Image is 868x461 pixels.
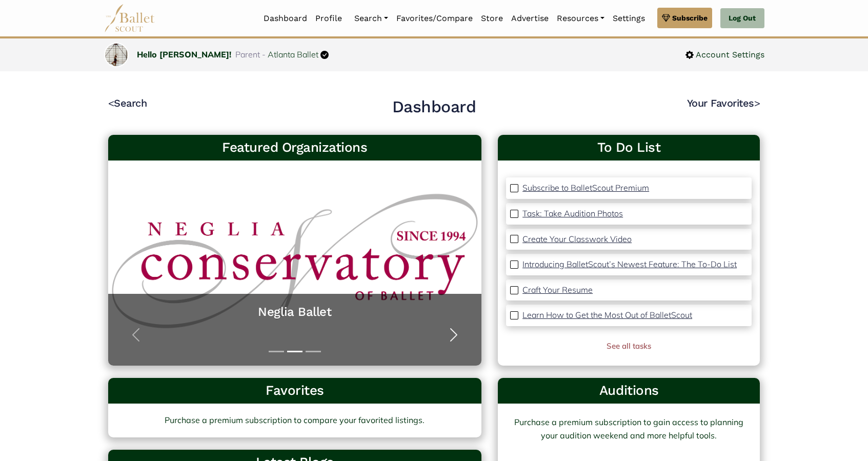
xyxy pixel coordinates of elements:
a: Your Favorites [687,97,760,109]
a: Search [350,8,392,29]
a: Purchase a premium subscription to compare your favorited listings. [108,404,482,437]
h2: Dashboard [392,96,476,118]
code: > [754,96,760,109]
p: Learn How to Get the Most Out of BalletScout [522,310,692,320]
a: <Search [108,97,147,109]
button: Slide 1 [269,346,284,357]
a: Subscribe [657,8,712,28]
a: Hello [PERSON_NAME]! [137,49,231,59]
a: Create Your Classwork Video [522,233,632,246]
a: Dashboard [259,8,311,29]
a: Profile [311,8,346,29]
span: Subscribe [672,12,708,24]
button: Slide 2 [287,346,302,357]
h3: Favorites [116,382,474,399]
a: Advertise [507,8,553,29]
p: Create Your Classwork Video [522,234,632,244]
a: Neglia Ballet [118,304,472,320]
a: Craft Your Resume [522,284,593,297]
a: Account Settings [685,48,764,62]
a: Subscribe to BalletScout Premium [522,182,649,195]
button: Slide 3 [306,346,321,357]
p: Subscribe to BalletScout Premium [522,183,649,193]
a: Settings [609,8,649,29]
span: Parent [235,49,260,59]
a: Atlanta Ballet [268,49,318,59]
a: Log Out [720,8,764,29]
p: Introducing BalletScout’s Newest Feature: The To-Do List [522,259,737,269]
h3: Featured Organizations [116,139,474,156]
a: Resources [553,8,609,29]
a: See all tasks [607,341,651,351]
a: Task: Take Audition Photos [522,207,623,221]
p: Task: Take Audition Photos [522,208,623,218]
a: Introducing BalletScout’s Newest Feature: The To-Do List [522,258,737,271]
a: To Do List [506,139,752,156]
a: Purchase a premium subscription to gain access to planning your audition weekend and more helpful... [514,417,743,440]
a: Store [477,8,507,29]
a: Favorites/Compare [392,8,477,29]
h3: Auditions [506,382,752,399]
span: - [262,49,266,59]
code: < [108,96,114,109]
img: gem.svg [662,12,670,24]
span: Account Settings [694,48,764,62]
a: Learn How to Get the Most Out of BalletScout [522,309,692,322]
p: Craft Your Resume [522,285,593,295]
img: profile picture [105,44,128,74]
